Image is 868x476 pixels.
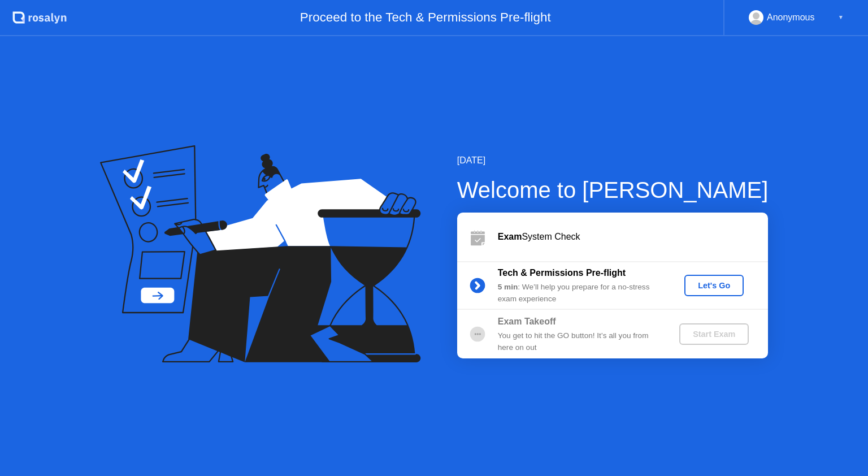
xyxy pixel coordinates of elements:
[689,281,739,290] div: Let's Go
[498,317,556,326] b: Exam Takeoff
[457,173,769,207] div: Welcome to [PERSON_NAME]
[457,154,769,167] div: [DATE]
[679,323,749,345] button: Start Exam
[498,268,626,278] b: Tech & Permissions Pre-flight
[498,283,518,291] b: 5 min
[684,275,744,296] button: Let's Go
[498,330,661,353] div: You get to hit the GO button! It’s all you from here on out
[498,230,768,244] div: System Check
[684,330,744,339] div: Start Exam
[498,282,661,305] div: : We’ll help you prepare for a no-stress exam experience
[498,232,522,241] b: Exam
[767,10,815,25] div: Anonymous
[838,10,844,25] div: ▼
